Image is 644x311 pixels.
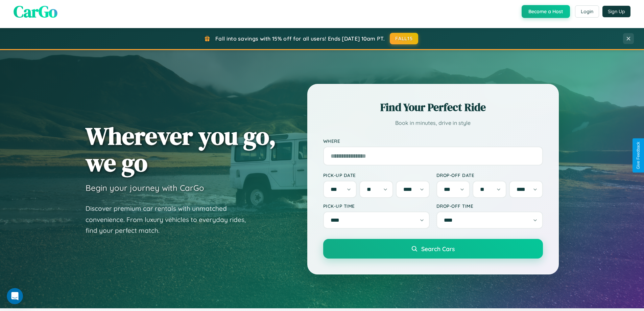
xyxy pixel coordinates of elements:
button: Login [575,5,599,18]
label: Where [323,138,543,144]
p: Book in minutes, drive in style [323,118,543,128]
label: Drop-off Date [436,172,543,178]
label: Drop-off Time [436,203,543,209]
h2: Find Your Perfect Ride [323,100,543,115]
p: Discover premium car rentals with unmatched convenience. From luxury vehicles to everyday rides, ... [86,203,255,236]
div: Give Feedback [636,142,641,169]
h1: Wherever you go, we go [86,123,276,176]
button: Become a Host [522,5,570,18]
button: Sign Up [602,6,630,17]
span: Fall into savings with 15% off for all users! Ends [DATE] 10am PT. [215,35,385,42]
button: FALL15 [390,33,418,44]
h3: Begin your journey with CarGo [86,183,204,193]
label: Pick-up Time [323,203,430,209]
iframe: Intercom live chat [7,288,23,304]
span: CarGo [14,0,57,23]
span: Search Cars [421,245,455,252]
button: Search Cars [323,239,543,259]
label: Pick-up Date [323,172,430,178]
